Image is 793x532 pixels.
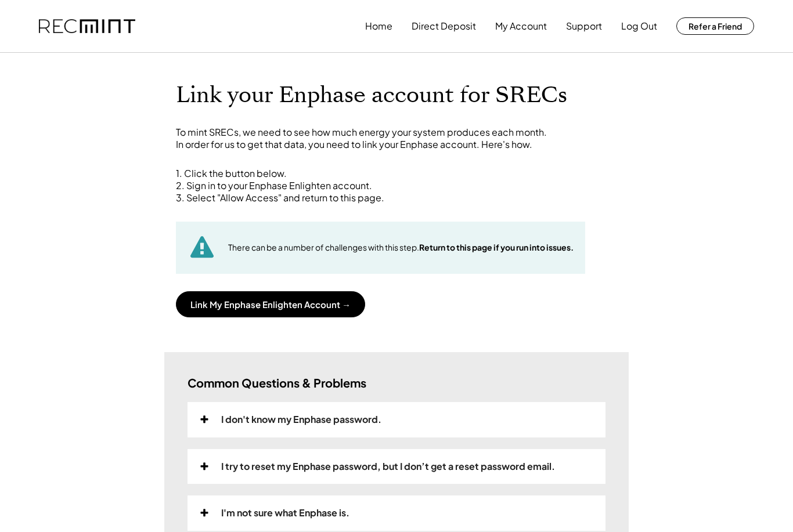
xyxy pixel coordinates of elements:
h3: Common Questions & Problems [188,375,366,390]
strong: Return to this page if you run into issues. [419,242,574,252]
button: Log Out [621,15,657,38]
button: Refer a Friend [676,17,754,35]
div: I try to reset my Enphase password, but I don’t get a reset password email. [221,461,555,473]
button: Direct Deposit [412,15,476,38]
img: recmint-logotype%403x.png [39,19,135,34]
div: There can be a number of challenges with this step. [228,242,574,254]
div: I'm not sure what Enphase is. [221,507,349,519]
div: 1. Click the button below. 2. Sign in to your Enphase Enlighten account. 3. Select "Allow Access"... [176,168,617,204]
button: My Account [495,15,547,38]
button: Home [365,15,392,38]
button: Link My Enphase Enlighten Account → [176,291,365,317]
div: I don't know my Enphase password. [221,414,381,426]
h1: Link your Enphase account for SRECs [176,82,617,109]
button: Support [566,15,602,38]
div: To mint SRECs, we need to see how much energy your system produces each month. In order for us to... [176,126,617,151]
